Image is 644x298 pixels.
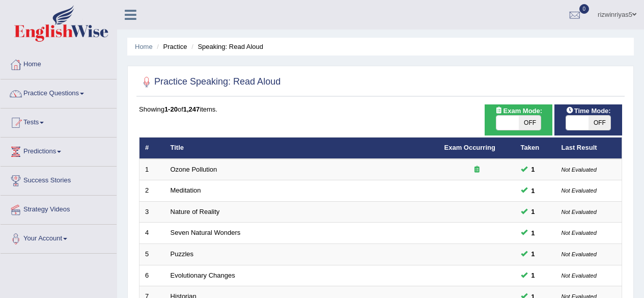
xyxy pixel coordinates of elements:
b: 1,247 [183,105,200,113]
th: Last Result [556,138,622,159]
a: Practice Questions [1,79,117,105]
small: Not Evaluated [562,167,597,173]
a: Puzzles [171,250,194,258]
a: Home [1,50,117,76]
span: OFF [519,116,541,130]
div: Show exams occurring in exams [485,104,552,136]
div: Exam occurring question [444,165,510,175]
a: Nature of Reality [171,208,220,215]
a: Evolutionary Changes [171,272,235,279]
span: Time Mode: [562,105,615,116]
a: Seven Natural Wonders [171,229,241,236]
small: Not Evaluated [562,187,597,194]
span: You can still take this question [527,185,539,196]
td: 6 [139,265,165,286]
td: 4 [139,223,165,244]
th: Title [165,138,439,159]
li: Speaking: Read Aloud [189,42,263,51]
small: Not Evaluated [562,251,597,257]
span: You can still take this question [527,249,539,259]
span: OFF [589,116,611,130]
a: Success Stories [1,167,117,192]
td: 1 [139,159,165,180]
a: Ozone Pollution [171,166,217,173]
a: Exam Occurring [444,144,495,151]
a: Predictions [1,138,117,163]
span: Exam Mode: [491,105,546,116]
td: 5 [139,244,165,265]
th: Taken [515,138,556,159]
span: You can still take this question [527,164,539,175]
span: You can still take this question [527,228,539,238]
a: Strategy Videos [1,196,117,221]
small: Not Evaluated [562,273,597,279]
span: You can still take this question [527,270,539,281]
small: Not Evaluated [562,209,597,215]
a: Home [135,43,153,50]
li: Practice [154,42,187,51]
span: You can still take this question [527,206,539,217]
div: Showing of items. [139,104,622,114]
a: Your Account [1,225,117,250]
b: 1-20 [164,105,178,113]
td: 3 [139,201,165,223]
a: Tests [1,109,117,134]
a: Meditation [171,186,201,194]
small: Not Evaluated [562,230,597,236]
th: # [139,138,165,159]
h2: Practice Speaking: Read Aloud [139,74,281,90]
td: 2 [139,180,165,202]
span: 0 [579,4,590,14]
